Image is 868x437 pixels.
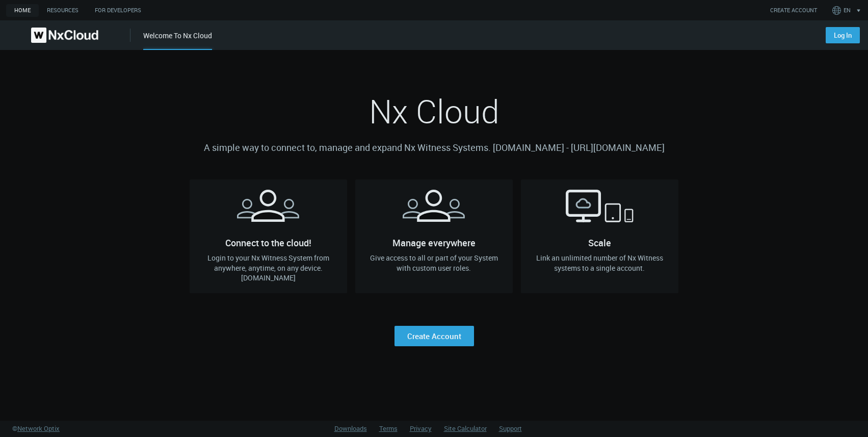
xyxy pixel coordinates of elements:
h2: Connect to the cloud! [190,179,347,243]
h4: Login to your Nx Witness System from anywhere, anytime, on any device. [DOMAIN_NAME] [198,253,339,283]
a: CREATE ACCOUNT [770,6,817,15]
span: EN [844,6,851,15]
a: Connect to the cloud!Login to your Nx Witness System from anywhere, anytime, on any device. [DOMA... [190,179,347,293]
span: Network Optix [17,424,60,433]
a: ©Network Optix [12,424,60,434]
a: Log In [826,27,860,43]
a: Site Calculator [444,424,487,433]
a: Manage everywhereGive access to all or part of your System with custom user roles. [355,179,513,293]
a: Support [499,424,522,433]
a: Terms [379,424,398,433]
button: EN [830,2,865,18]
span: Nx Cloud [369,89,499,133]
img: Nx Cloud logo [31,28,98,43]
h2: Scale [521,179,678,243]
a: Privacy [410,424,432,433]
a: Downloads [334,424,367,433]
a: Create Account [394,326,474,346]
a: Resources [39,4,87,17]
a: ScaleLink an unlimited number of Nx Witness systems to a single account. [521,179,678,293]
h2: Manage everywhere [355,179,513,243]
h4: Link an unlimited number of Nx Witness systems to a single account. [529,253,670,273]
div: Welcome To Nx Cloud [143,30,212,50]
p: A simple way to connect to, manage and expand Nx Witness Systems. [DOMAIN_NAME] - [URL][DOMAIN_NAME] [190,141,678,155]
a: For Developers [87,4,149,17]
a: home [6,4,39,17]
h4: Give access to all or part of your System with custom user roles. [363,253,505,273]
